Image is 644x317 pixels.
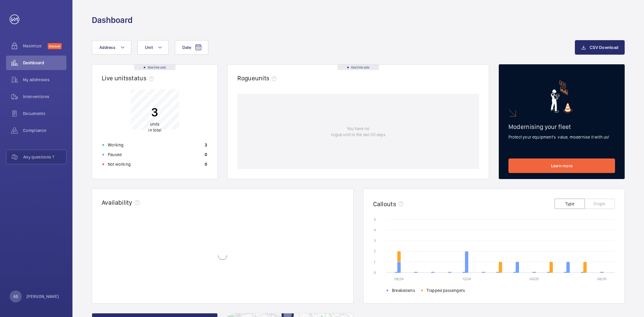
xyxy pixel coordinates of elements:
h2: Rogue [237,74,279,82]
button: Date [175,40,208,55]
text: 04/25 [530,277,539,281]
span: units [150,122,160,126]
span: status [129,74,156,82]
text: 3 [374,239,376,243]
text: 12/24 [462,277,471,281]
text: 4 [374,228,376,232]
button: Type [555,199,585,209]
text: 08/25 [597,277,607,281]
span: Compliance [23,127,66,133]
span: CSV Download [590,45,618,50]
span: Unit [145,45,153,50]
p: AS [13,293,18,299]
button: Unit [137,40,169,55]
button: Origin [585,199,615,209]
img: marketing-card.svg [551,80,573,113]
span: Any questions ? [23,154,66,160]
p: [PERSON_NAME] [27,293,59,299]
p: Paused [108,152,122,158]
button: Address [92,40,131,55]
p: in total [148,121,161,133]
h2: Modernising your fleet [508,123,615,130]
button: CSV Download [575,40,625,55]
p: 0 [205,161,207,167]
span: Dashboard [23,60,66,66]
div: Real time data [338,65,379,70]
p: Working [108,142,123,148]
p: Protect your equipment's value, modernise it with us! [508,134,615,140]
text: 1 [374,260,375,264]
div: Real time data [134,65,175,70]
h2: Availability [102,199,132,206]
span: Address [99,45,115,50]
span: Interventions [23,94,66,100]
text: 0 [374,271,376,275]
span: My addresses [23,77,66,83]
span: units [255,74,279,82]
h2: Callouts [373,200,396,208]
span: Trapped passengers [426,287,465,293]
span: Date [182,45,191,50]
p: 3 [205,142,207,148]
a: Learn more [508,158,615,173]
text: 5 [374,217,376,222]
h2: Live units [102,74,156,82]
p: You have no rogue unit in the last 30 days [331,126,385,138]
h1: Dashboard [92,14,133,26]
span: Discover [48,43,62,49]
p: Not working [108,161,131,167]
text: 08/24 [394,277,404,281]
p: 0 [205,152,207,158]
span: Breakdowns [392,287,415,293]
text: 2 [374,249,376,253]
p: 3 [148,104,161,120]
span: Maximize [23,43,48,49]
span: Documents [23,110,66,117]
